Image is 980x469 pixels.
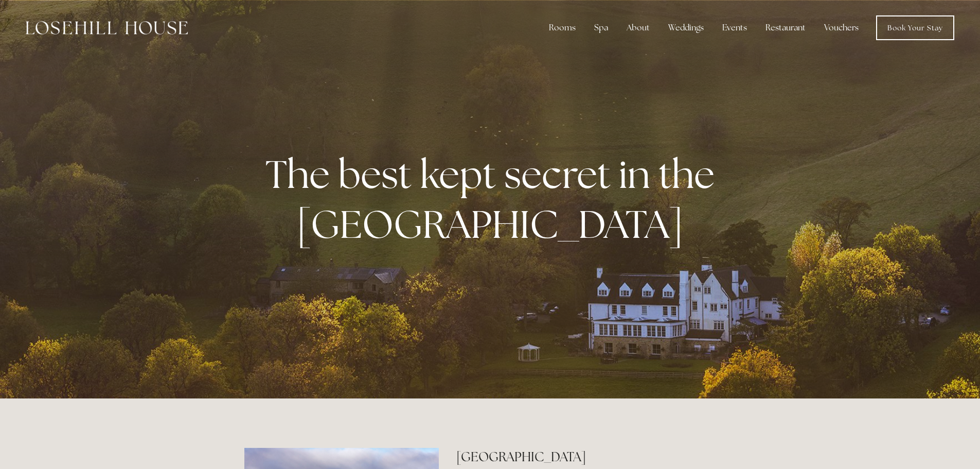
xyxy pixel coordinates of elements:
[757,18,814,38] div: Restaurant
[586,18,616,38] div: Spa
[456,448,736,466] h2: [GEOGRAPHIC_DATA]
[816,18,867,38] a: Vouchers
[618,18,658,38] div: About
[26,21,188,34] img: Losehill House
[660,18,712,38] div: Weddings
[541,18,584,38] div: Rooms
[876,15,954,40] a: Book Your Stay
[714,18,755,38] div: Events
[265,149,723,250] strong: The best kept secret in the [GEOGRAPHIC_DATA]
